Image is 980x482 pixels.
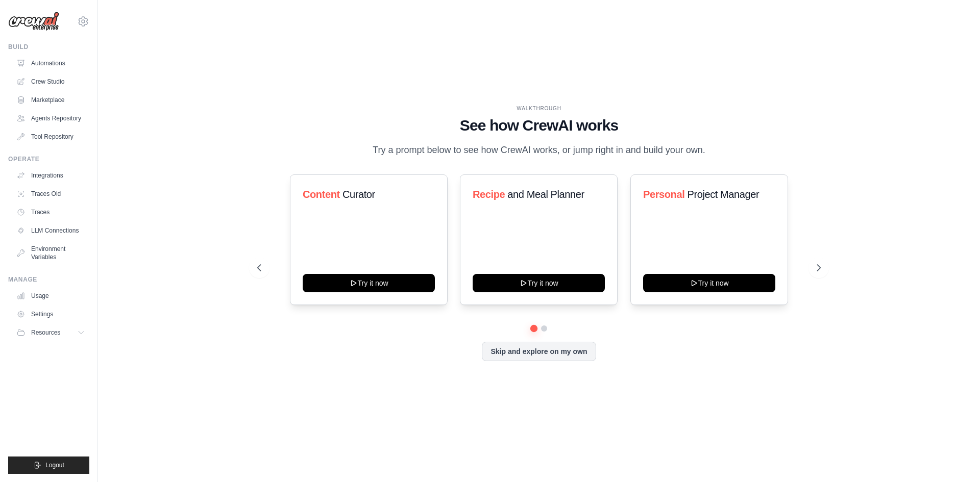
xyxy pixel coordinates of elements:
[643,274,775,292] button: Try it now
[508,189,584,200] span: and Meal Planner
[8,155,89,163] div: Operate
[342,189,375,200] span: Curator
[482,342,596,361] button: Skip and explore on my own
[8,456,89,474] button: Logout
[12,324,89,341] button: Resources
[8,12,59,31] img: Logo
[643,189,684,200] span: Personal
[12,55,89,71] a: Automations
[12,241,89,265] a: Environment Variables
[12,73,89,90] a: Crew Studio
[12,306,89,322] a: Settings
[257,116,821,135] h1: See how CrewAI works
[45,461,64,469] span: Logout
[257,105,821,112] div: WALKTHROUGH
[473,274,605,292] button: Try it now
[12,167,89,184] a: Integrations
[473,189,505,200] span: Recipe
[303,274,435,292] button: Try it now
[12,204,89,220] a: Traces
[367,143,710,158] p: Try a prompt below to see how CrewAI works, or jump right in and build your own.
[303,189,340,200] span: Content
[8,275,89,284] div: Manage
[12,129,89,145] a: Tool Repository
[12,288,89,304] a: Usage
[12,186,89,202] a: Traces Old
[12,110,89,126] a: Agents Repository
[12,92,89,108] a: Marketplace
[31,328,60,337] span: Resources
[687,189,759,200] span: Project Manager
[8,43,89,51] div: Build
[12,222,89,239] a: LLM Connections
